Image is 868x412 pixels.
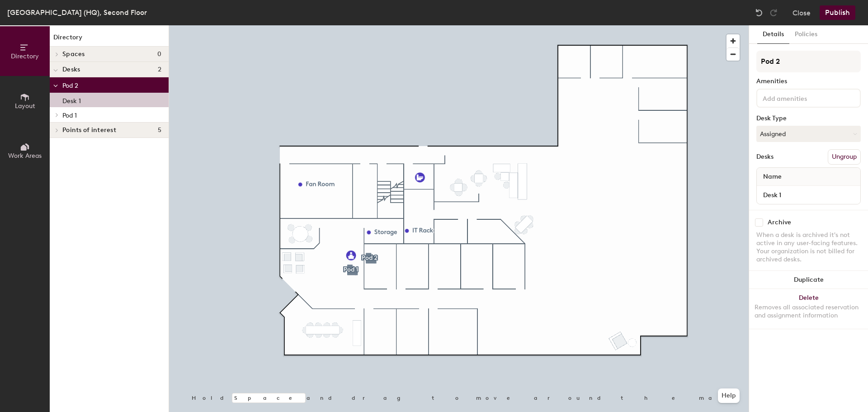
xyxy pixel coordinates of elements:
img: Undo [755,8,764,17]
button: Publish [820,5,855,20]
button: Ungroup [828,149,861,165]
span: Pod 2 [62,82,78,90]
span: 5 [158,127,161,134]
div: Desk Type [756,115,861,122]
span: Layout [15,102,35,110]
button: Assigned [756,126,861,142]
img: Redo [769,8,778,17]
input: Unnamed desk [759,189,859,201]
div: When a desk is archived it's not active in any user-facing features. Your organization is not bil... [756,231,861,264]
span: Desks [62,66,80,73]
button: Policies [789,25,823,44]
span: 0 [157,51,161,58]
button: Details [757,25,789,44]
span: Work Areas [8,152,42,160]
p: Desk 1 [62,95,81,105]
button: Close [793,5,811,20]
button: DeleteRemoves all associated reservation and assignment information [749,289,868,329]
span: 2 [158,66,161,73]
div: [GEOGRAPHIC_DATA] (HQ), Second Floor [7,7,147,18]
button: Duplicate [749,271,868,289]
div: Amenities [756,78,861,85]
input: Add amenities [761,92,842,103]
div: Removes all associated reservation and assignment information [755,303,863,320]
span: Directory [11,52,39,60]
div: Desks [756,153,774,161]
div: Archive [768,219,791,226]
button: Help [718,388,740,403]
h1: Directory [50,33,169,47]
span: Name [759,169,786,185]
span: Points of interest [62,127,116,134]
span: Pod 1 [62,112,77,119]
span: Spaces [62,51,85,58]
